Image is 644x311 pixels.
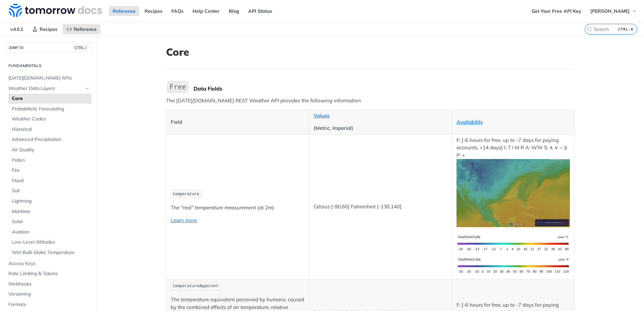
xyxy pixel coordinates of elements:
[8,94,92,104] a: Core
[12,229,90,236] span: Aviation
[12,106,90,112] span: Probabilistic Forecasting
[8,217,92,227] a: Solar
[8,124,92,135] a: Historical
[314,112,329,119] a: Values
[457,240,570,246] span: Expand image
[8,135,92,145] a: Advanced Precipitation
[5,300,92,310] a: Formats
[40,26,57,32] span: Recipes
[8,186,92,196] a: Soil
[616,26,635,33] kbd: CTRL-K
[8,291,90,298] span: Versioning
[12,147,90,153] span: Air Quality
[5,43,92,53] button: JUMP TOCTRL-/
[166,97,575,105] p: The [DATE][DOMAIN_NAME] REST Weather API provides the following information
[8,248,92,258] a: Wet Bulb Globe Temperature
[8,237,92,247] a: Low-Level Altitudes
[74,26,97,32] span: Reference
[12,157,90,164] span: Pollen
[85,86,90,91] button: Hide subpages for Weather Data Layers
[173,284,219,289] span: temperatureApparent
[9,4,102,17] img: Tomorrow.io Weather API Docs
[73,45,88,50] span: CTRL-/
[8,104,92,114] a: Probabilistic Forecasting
[8,165,92,175] a: Fire
[12,136,90,143] span: Advanced Precipitation
[587,6,641,16] button: [PERSON_NAME]
[314,203,447,211] p: Celsius [-90,60] Fahrenheit [-130,140]
[8,207,92,217] a: Maritime
[7,24,27,34] span: v4.0.1
[5,259,92,269] a: Access Keys
[171,118,305,126] p: Field
[12,167,90,174] span: Fire
[314,124,447,132] p: (Metric, Imperial)
[8,114,92,124] a: Weather Codes
[8,85,83,92] span: Weather Data Layers
[171,217,197,223] a: Learn more
[171,204,305,212] p: The "real" temperature measurement (at 2m)
[12,95,90,102] span: Core
[12,239,90,246] span: Low-Level Altitudes
[8,301,90,308] span: Formats
[12,208,90,215] span: Maritime
[8,176,92,186] a: Flood
[8,145,92,155] a: Air Quality
[8,260,90,267] span: Access Keys
[8,281,90,288] span: Webhooks
[5,279,92,289] a: Webhooks
[8,75,90,82] span: [DATE][DOMAIN_NAME] APIs
[166,46,575,58] h1: Core
[587,27,592,32] svg: Search
[12,126,90,133] span: Historical
[457,190,570,196] span: Expand image
[5,84,92,94] a: Weather Data LayersHide subpages for Weather Data Layers
[63,24,100,34] a: Reference
[528,6,585,16] a: Get Your Free API Key
[8,196,92,206] a: Lightning
[12,116,90,122] span: Weather Codes
[194,85,575,92] div: Data Fields
[173,192,199,197] span: temperature
[12,198,90,205] span: Lightning
[12,249,90,256] span: Wet Bulb Globe Temperature
[245,6,276,16] a: API Status
[225,6,243,16] a: Blog
[168,6,187,16] a: FAQs
[8,227,92,237] a: Aviation
[5,63,92,69] h2: Fundamentals
[141,6,166,16] a: Recipes
[8,155,92,165] a: Pollen
[5,289,92,299] a: Versioning
[189,6,223,16] a: Help Center
[12,188,90,194] span: Soil
[5,269,92,279] a: Rate Limiting & Tokens
[12,218,90,225] span: Solar
[5,73,92,83] a: [DATE][DOMAIN_NAME] APIs
[590,8,630,14] span: [PERSON_NAME]
[457,119,483,125] a: Availability
[109,6,139,16] a: Reference
[8,270,90,277] span: Rate Limiting & Tokens
[12,177,90,184] span: Flood
[457,262,570,268] span: Expand image
[457,137,570,227] p: F: [-6 hours for free, up to -7 days for paying accounts, +14 days] I: T I M R A: WW S: ∧ ∨ ~ ⧖ P: +
[29,24,61,34] a: Recipes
